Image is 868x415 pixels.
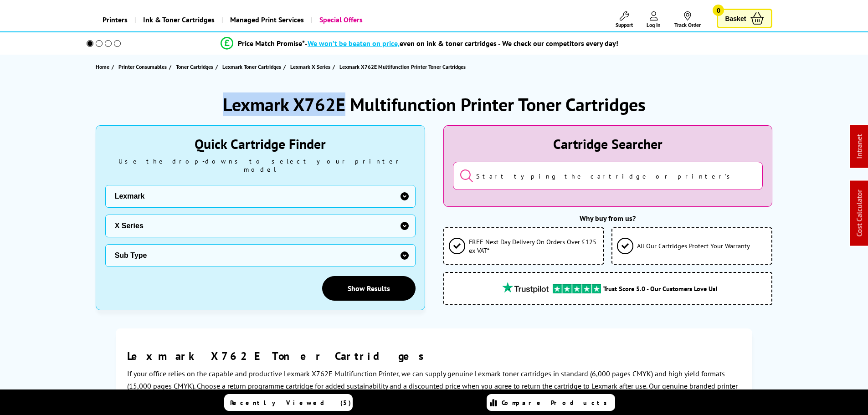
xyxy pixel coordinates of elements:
a: Printer Consumables [118,62,169,72]
span: 0 [713,5,724,16]
a: Home [96,62,112,72]
div: Quick Cartridge Finder [105,135,416,153]
li: modal_Promise [74,36,765,51]
span: Compare Products [502,399,612,407]
a: Cost Calculator [855,190,864,237]
a: Lexmark Toner Cartridges [222,62,283,72]
span: Trust Score 5.0 - Our Customers Love Us! [603,284,717,293]
a: Show Results [322,276,416,301]
div: Why buy from us? [443,214,773,223]
span: Toner Cartridges [176,62,213,72]
img: trustpilot rating [498,282,553,293]
span: Log In [647,21,661,28]
a: Compare Products [487,394,615,411]
span: Lexmark Toner Cartridges [222,62,281,72]
span: FREE Next Day Delivery On Orders Over £125 ex VAT* [469,237,599,255]
span: Lexmark X Series [290,62,330,72]
img: trustpilot rating [553,284,601,293]
a: Special Offers [311,8,370,31]
a: Intranet [855,134,864,159]
span: We won’t be beaten on price, [308,39,400,48]
a: Lexmark X Series [290,62,333,72]
a: Log In [647,11,661,28]
input: Start typing the cartridge or printer's name... [453,162,763,190]
a: Managed Print Services [221,8,311,31]
div: - even on ink & toner cartridges - We check our competitors every day! [305,39,618,48]
a: Basket 0 [717,9,772,28]
a: Printers [96,8,134,31]
h2: Lexmark X762E Toner Cartridges [127,349,741,363]
a: Toner Cartridges [176,62,216,72]
div: Cartridge Searcher [453,135,763,153]
div: Use the drop-downs to select your printer model [105,157,416,174]
h1: Lexmark X762E Multifunction Printer Toner Cartridges [223,92,646,116]
span: Support [616,21,633,28]
a: Recently Viewed (5) [224,394,353,411]
span: Printer Consumables [118,62,167,72]
span: Ink & Toner Cartridges [143,8,215,31]
a: Ink & Toner Cartridges [134,8,221,31]
a: Support [616,11,633,28]
span: Lexmark X762E Multifunction Printer Toner Cartridges [339,63,466,70]
span: Price Match Promise* [238,39,305,48]
span: All Our Cartridges Protect Your Warranty [637,241,750,250]
span: Recently Viewed (5) [230,399,351,407]
a: Track Order [674,11,701,28]
span: Basket [725,12,746,25]
p: If your office relies on the capable and productive Lexmark X762E Multifunction Printer, we can s... [127,368,741,405]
